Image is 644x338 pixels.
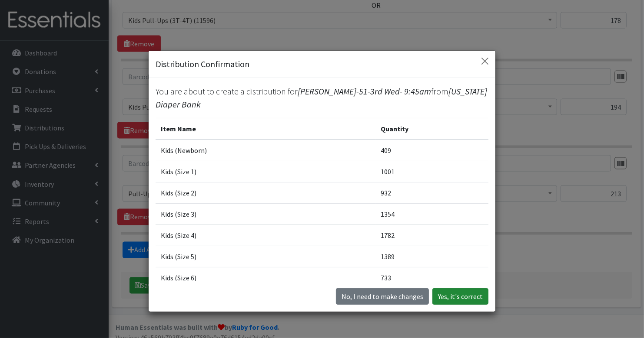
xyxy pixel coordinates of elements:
button: Yes, it's correct [432,288,488,305]
td: 409 [375,140,488,161]
td: Kids (Size 4) [156,225,375,246]
td: Kids (Newborn) [156,140,375,161]
p: You are about to create a distribution for from [156,85,488,111]
td: 932 [375,182,488,204]
th: Quantity [375,118,488,140]
td: 1389 [375,246,488,267]
span: [PERSON_NAME]-51-3rd Wed- 9:45am [298,86,431,97]
th: Item Name [156,118,375,140]
button: No I need to make changes [336,288,429,305]
td: Kids (Size 5) [156,246,375,267]
td: 733 [375,267,488,289]
td: Kids (Size 3) [156,204,375,225]
td: Kids (Size 1) [156,161,375,182]
h5: Distribution Confirmation [156,58,249,71]
td: Kids (Size 2) [156,182,375,204]
td: 1001 [375,161,488,182]
td: 1354 [375,204,488,225]
button: Close [478,54,492,68]
td: 1782 [375,225,488,246]
td: Kids (Size 6) [156,267,375,289]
